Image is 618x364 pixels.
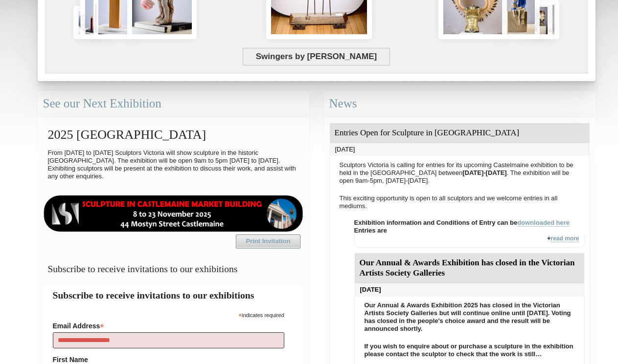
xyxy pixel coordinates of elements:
a: downloaded here [517,219,570,227]
a: read more [550,235,579,242]
p: Our Annual & Awards Exhibition 2025 has closed in the Victorian Artists Society Galleries but wil... [360,299,579,335]
div: + [354,235,585,248]
img: castlemaine-ldrbd25v2.png [43,195,304,232]
div: indicates required [53,310,284,319]
h2: 2025 [GEOGRAPHIC_DATA] [43,123,304,147]
h2: Subscribe to receive invitations to our exhibitions [53,288,294,302]
p: From [DATE] to [DATE] Sculptors Victoria will show sculpture in the historic [GEOGRAPHIC_DATA]. T... [43,147,304,183]
strong: [DATE]-[DATE] [462,169,507,176]
p: Sculptors Victoria is calling for entries for its upcoming Castelmaine exhibition to be held in t... [335,159,585,187]
div: Entries Open for Sculpture in [GEOGRAPHIC_DATA] [330,123,590,143]
a: Print Invitation [236,235,300,248]
div: News [324,91,595,117]
div: Our Annual & Awards Exhibition has closed in the Victorian Artists Society Galleries [355,253,584,283]
label: First Name [53,356,284,364]
p: This exciting opportunity is open to all sculptors and we welcome entries in all mediums. [335,192,585,213]
div: See our Next Exhibition [38,91,309,117]
strong: Exhibition information and Conditions of Entry can be [354,219,570,227]
div: [DATE] [330,143,590,156]
p: If you wish to enquire about or purchase a sculpture in the exhibition please contact the sculpto... [360,340,579,361]
h3: Subscribe to receive invitations to our exhibitions [43,259,304,278]
span: Swingers by [PERSON_NAME] [243,48,390,65]
div: [DATE] [355,283,584,296]
label: Email Address [53,319,284,331]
